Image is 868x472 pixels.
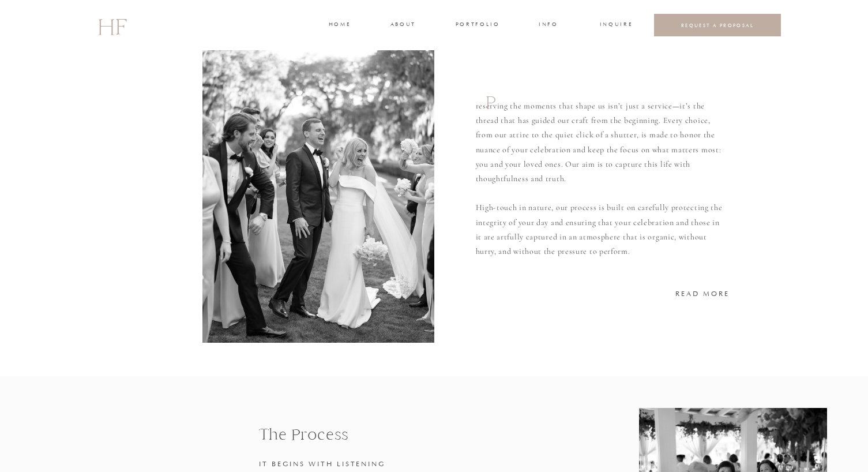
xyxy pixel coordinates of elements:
a: REQUEST A PROPOSAL [663,22,772,28]
h3: It Begins with listening [259,458,610,467]
a: INQUIRE [600,20,631,31]
a: about [390,20,415,31]
a: portfolio [456,20,499,31]
h1: P [486,91,502,122]
h1: The Process [259,422,610,439]
a: HF [97,9,126,42]
a: INFO [538,20,559,31]
p: reserving the moments that shape us isn’t just a service—it’s the thread that has guided our craf... [476,99,727,258]
a: READ MORE [675,288,730,298]
a: home [329,20,350,31]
